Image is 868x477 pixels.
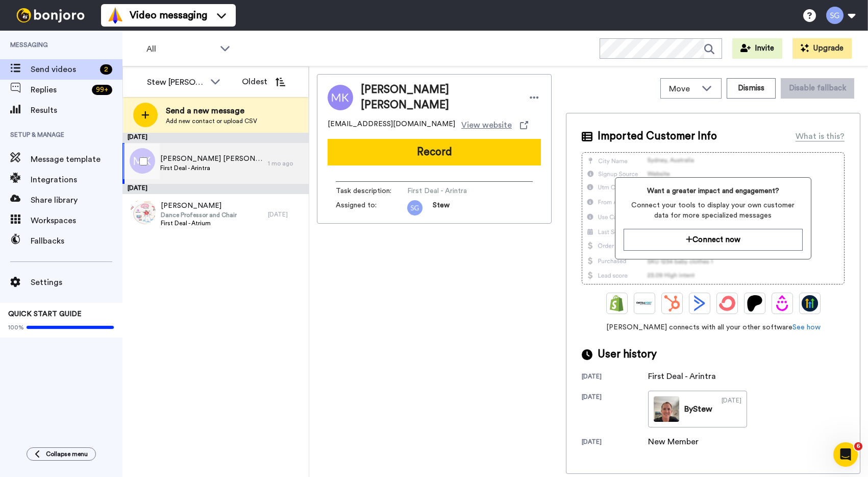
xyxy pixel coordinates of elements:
button: Oldest [234,71,293,92]
button: Upgrade [792,38,852,59]
span: Workspaces [31,214,122,227]
div: 2 [100,64,112,75]
div: [DATE] [582,372,648,383]
img: Hubspot [664,295,680,312]
button: Dismiss [727,78,776,99]
a: See how [792,324,821,331]
div: By Stew [684,403,712,415]
span: Imported Customer Info [598,129,717,144]
span: Settings [31,276,122,289]
a: ByStew[DATE] [648,391,747,427]
span: First Deal - Arintra [160,164,263,172]
span: First Deal - Atrium [161,219,237,227]
button: Disable fallback [781,78,854,99]
span: [PERSON_NAME] [PERSON_NAME] [361,82,517,113]
div: 1 mo ago [268,159,304,168]
span: Fallbacks [31,235,122,247]
a: View website [461,119,528,131]
img: GoHighLevel [802,295,818,312]
span: Send a new message [166,105,257,117]
span: View website [461,119,512,131]
span: User history [598,347,657,362]
div: [DATE] [122,184,309,194]
span: Share library [31,194,122,206]
img: Shopify [609,295,625,312]
span: [PERSON_NAME] connects with all your other software [582,322,845,332]
span: Task description : [336,186,407,196]
div: [DATE] [268,210,304,219]
span: Send videos [31,63,96,76]
img: Patreon [747,295,763,312]
span: Message template [31,153,122,165]
span: Move [669,83,697,95]
span: Stew [433,200,450,216]
span: 6 [854,442,862,450]
div: First Deal - Arintra [648,370,716,383]
span: Assigned to: [336,200,407,216]
div: What is this? [796,130,845,142]
img: ConvertKit [719,295,735,312]
img: Ontraport [636,295,653,312]
span: [EMAIL_ADDRESS][DOMAIN_NAME] [328,119,455,131]
div: [DATE] [582,393,648,427]
span: Replies [31,84,88,96]
span: First Deal - Arintra [407,186,504,196]
button: Connect now [624,229,803,251]
img: ActiveCampaign [691,295,708,312]
span: Add new contact or upload CSV [166,117,257,125]
span: Results [31,104,122,116]
span: [PERSON_NAME] [PERSON_NAME] [160,154,263,164]
span: Want a greater impact and engagement? [624,186,803,196]
span: Dance Professor and Chair [161,211,237,219]
span: [PERSON_NAME] [161,201,237,211]
iframe: Intercom live chat [833,442,858,467]
div: [DATE] [582,438,648,448]
img: Drip [774,295,790,312]
div: Stew [PERSON_NAME] [147,76,205,88]
span: Video messaging [130,8,207,22]
img: Image of Manoj Kumar Bhatt [328,85,353,110]
img: vm-color.svg [107,7,123,23]
div: New Member [648,436,699,448]
span: Collapse menu [46,450,88,458]
button: Invite [732,38,782,59]
span: All [146,43,215,55]
span: Connect your tools to display your own customer data for more specialized messages [624,200,803,221]
div: [DATE] [122,133,309,143]
div: 99 + [92,85,112,95]
button: Record [328,139,541,165]
span: QUICK START GUIDE [8,311,82,318]
img: 82d77515-61d0-430a-a333-5535a56e8b0c.png [407,200,423,216]
img: bj-logo-header-white.svg [12,8,89,22]
img: 9560fc45-6cba-4cbd-a6b0-e185fad6e736-thumb.jpg [654,396,679,422]
img: 1b6aa270-ee2e-422c-9216-79b20039d0e8.png [130,199,156,225]
button: Collapse menu [27,447,96,461]
span: 100% [8,323,24,331]
div: [DATE] [722,396,741,422]
span: Integrations [31,174,122,186]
